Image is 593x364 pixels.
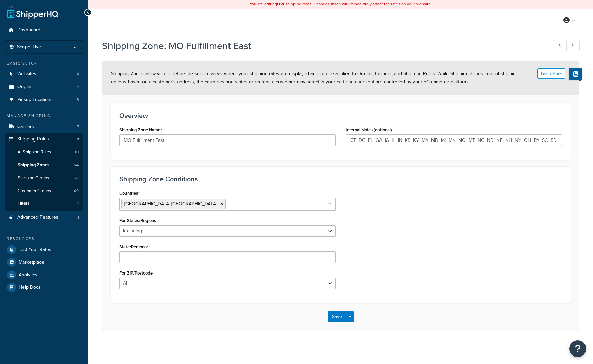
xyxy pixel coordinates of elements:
a: Previous Record [554,40,567,51]
span: Carriers [17,124,34,130]
li: Pickup Locations [5,94,83,106]
span: 4 [77,84,79,90]
a: Carriers7 [5,120,83,133]
button: Save [328,311,346,322]
li: Shipping Rules [5,133,83,211]
a: Shipping Zones54 [5,159,83,171]
span: Dashboard [17,27,40,33]
span: Help Docs [19,285,41,291]
span: 1 [78,215,79,220]
a: Customer Groups49 [5,185,83,197]
span: Analytics [19,272,37,278]
span: 68 [74,175,79,181]
div: Resources [5,236,83,242]
a: Help Docs [5,281,83,294]
li: Customer Groups [5,185,83,197]
a: Analytics [5,269,83,281]
li: Websites [5,68,83,80]
a: Pickup Locations3 [5,94,83,106]
span: 7 [77,124,79,130]
h1: Shipping Zone: MO Fulfillment East [102,39,541,52]
a: Filters1 [5,197,83,210]
span: Customer Groups [18,188,51,194]
div: Basic Setup [5,61,83,66]
label: Internal Notes (optional) [346,127,392,132]
button: Learn More [537,68,565,79]
h3: Shipping Zone Conditions [119,175,562,183]
li: Filters [5,197,83,210]
div: Manage Shipping [5,113,83,119]
span: 3 [77,97,79,103]
li: Shipping Groups [5,172,83,184]
label: State/Regions [119,244,148,250]
a: AllShipping Rules10 [5,146,83,159]
h3: Overview [119,112,562,119]
span: Origins [17,84,33,90]
label: Shipping Zone Name [119,127,162,133]
a: Test Your Rates [5,244,83,256]
a: Origins4 [5,81,83,93]
span: Advanced Features [17,215,58,220]
a: Marketplace [5,256,83,268]
span: Shipping Rules [17,136,49,142]
span: 49 [74,188,79,194]
label: For ZIP/Postcode [119,270,153,276]
b: LIVE [277,1,285,7]
li: Origins [5,81,83,93]
li: Shipping Zones [5,159,83,171]
button: Show Help Docs [569,68,582,80]
label: Countries [119,191,140,196]
span: Shipping Zones allow you to define the service areas where your shipping rates are displayed and ... [111,70,519,85]
span: 54 [74,162,79,168]
span: 1 [77,201,79,206]
span: 10 [75,149,79,155]
a: Dashboard [5,24,83,36]
a: Websites4 [5,68,83,80]
a: Shipping Groups68 [5,172,83,184]
span: Marketplace [19,260,44,265]
span: Filters [18,201,29,206]
span: Websites [17,71,36,77]
button: Open Resource Center [569,340,586,357]
span: [GEOGRAPHIC_DATA] [GEOGRAPHIC_DATA] [124,200,217,208]
a: Shipping Rules [5,133,83,146]
span: Shipping Groups [18,175,49,181]
li: Advanced Features [5,211,83,224]
span: Shipping Zones [18,162,49,168]
span: All Shipping Rules [18,149,51,155]
a: Next Record [566,40,580,51]
span: Pickup Locations [17,97,53,103]
span: Test Your Rates [19,247,51,253]
li: Carriers [5,120,83,133]
span: Scope: Live [17,44,41,50]
label: For States/Regions [119,218,156,223]
span: 4 [77,71,79,77]
a: Advanced Features1 [5,211,83,224]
